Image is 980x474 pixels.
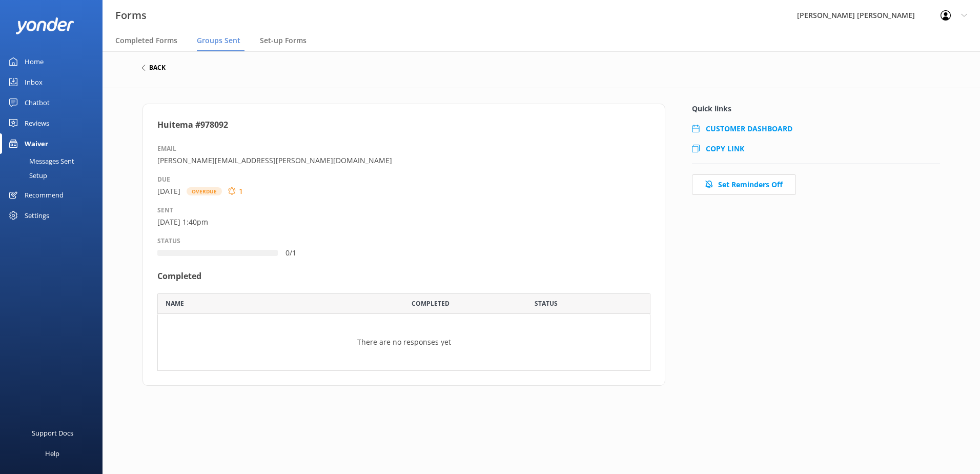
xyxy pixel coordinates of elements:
[157,206,173,214] span: SENT
[706,124,792,133] a: CUSTOMER DASHBOARD
[535,299,558,308] span: Status
[692,104,940,113] h4: Quick links
[15,17,74,34] img: yonder-white-logo.png
[141,65,166,71] button: back
[197,35,240,46] span: Groups Sent
[115,35,177,46] span: Completed Forms
[706,144,744,153] span: COPY LINK
[6,154,103,168] a: Messages Sent
[412,299,450,308] span: Completed
[157,155,650,166] p: [PERSON_NAME][EMAIL_ADDRESS][PERSON_NAME][DOMAIN_NAME]
[157,270,650,283] h4: Completed
[187,187,222,195] div: Overdue
[25,133,48,154] div: Waiver
[25,113,49,133] div: Reviews
[25,72,43,92] div: Inbox
[157,175,170,184] span: DUE
[166,299,184,308] span: Name
[157,216,650,228] p: [DATE] 1:40pm
[157,144,176,153] span: EMAIL
[260,35,307,46] span: Set-up Forms
[157,186,180,197] p: [DATE]
[6,168,103,183] a: Setup
[115,7,147,24] h3: Forms
[25,92,50,113] div: Chatbot
[45,443,59,464] div: Help
[285,247,311,259] p: 0 / 1
[357,337,451,348] p: There are no responses yet
[149,65,166,71] h6: back
[157,314,650,370] div: grid
[157,118,650,132] h4: Huitema #978092
[32,423,73,443] div: Support Docs
[25,185,64,205] div: Recommend
[25,51,44,72] div: Home
[157,236,180,245] span: STATUS
[239,186,243,197] p: 1
[6,154,74,168] div: Messages Sent
[25,205,49,226] div: Settings
[692,174,796,195] button: Set Reminders Off
[6,168,47,183] div: Setup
